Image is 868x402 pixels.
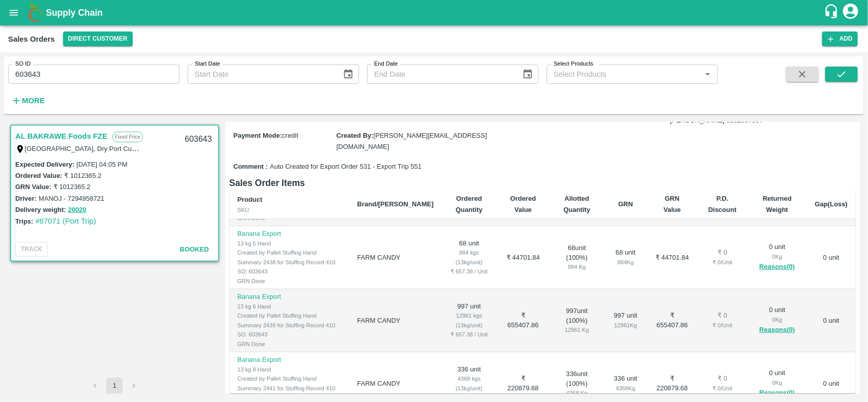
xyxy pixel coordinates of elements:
td: ₹ 44701.84 [647,226,697,289]
span: Booked [180,245,209,253]
td: 0 unit [807,289,856,352]
label: [GEOGRAPHIC_DATA], Dry Port Customs, [GEOGRAPHIC_DATA], [GEOGRAPHIC_DATA], , [GEOGRAPHIC_DATA] [25,144,371,152]
a: AL BAKRAWE Foods FZE [15,130,107,143]
td: ₹ 655407.86 [647,289,697,352]
div: 0 unit [756,242,798,273]
nav: pagination navigation [85,378,143,394]
input: Enter SO ID [8,65,179,84]
label: Payment Mode : [233,132,282,139]
b: Ordered Quantity [456,195,483,213]
button: Add [822,32,858,46]
div: 336 unit [612,374,639,393]
td: FARM CANDY [349,226,441,289]
p: Banana Export [237,292,341,302]
h6: Sales Order Items [229,176,856,190]
div: 884 Kg [612,258,639,267]
button: Open [701,68,714,81]
div: ₹ 657.38 / Unit [450,393,489,402]
b: Gap(Loss) [815,200,848,208]
div: 997 unit [612,311,639,330]
label: [DATE] 04:05 PM [76,161,127,168]
input: Select Products [550,68,698,81]
div: ₹ 657.38 / Unit [450,330,489,339]
div: ₹ 0 / Unit [705,258,739,267]
div: 603643 [178,128,218,151]
b: GRN [618,200,633,208]
td: 0 unit [807,226,856,289]
b: GRN Value [664,195,681,213]
label: SO ID [15,60,31,68]
label: ₹ 1012365.2 [64,172,101,179]
div: 0 unit [756,305,798,336]
button: Reasons(0) [756,387,798,399]
label: Ordered Value: [15,172,62,179]
div: 4368 Kg [612,384,639,393]
span: [PERSON_NAME][EMAIL_ADDRESS][DOMAIN_NAME] [336,132,487,150]
div: 0 Kg [756,252,798,261]
div: 68 unit ( 100 %) [558,243,596,272]
button: Choose date [339,65,358,84]
label: Expected Delivery : [15,161,74,168]
div: 997 unit ( 100 %) [558,306,596,335]
div: SKU [237,205,341,214]
input: End Date [367,65,514,84]
span: Auto Created for Export Order 531 - Export Trip 551 [270,162,422,172]
label: Created By : [336,132,373,139]
div: customer-support [824,4,842,22]
div: 12961 kgs (13kg/unit) [450,311,489,330]
div: ₹ 0 / Unit [705,321,739,330]
div: Created by Pallet Stuffing Hand Summary 2439 for Stuffing Record 410 SO: 603643 [237,311,341,339]
div: 884 Kg [558,262,596,271]
b: P.D. Discount [708,195,737,213]
div: GRN Done [237,276,341,286]
button: Reasons(0) [756,324,798,336]
div: 13 kg 5 Hand [237,239,341,248]
p: Banana Export [237,355,341,365]
b: Returned Weight [763,195,792,213]
div: GRN Done [237,339,341,349]
span: credit [282,132,298,139]
a: Supply Chain [46,6,824,20]
div: Created by Pallet Stuffing Hand Summary 2441 for Stuffing Record 410 SO: 603643 [237,374,341,402]
b: Ordered Value [510,195,536,213]
div: 884 kgs (13kg/unit) [450,248,489,267]
div: 0 unit [756,368,798,399]
label: Driver: [15,195,37,202]
p: Fixed Price [112,132,143,142]
td: 997 unit [442,289,497,352]
div: 13 kg 6 Hand [237,302,341,311]
button: open drawer [2,1,25,24]
label: GRN Value: [15,183,51,191]
label: ₹ 1012365.2 [53,183,91,191]
div: ₹ 0 [705,248,739,258]
label: Start Date [195,60,220,68]
div: 4368 kgs (13kg/unit) [450,374,489,393]
div: 0 Kg [756,315,798,324]
b: Supply Chain [46,8,103,18]
div: 12961 Kg [612,321,639,330]
img: logo [25,3,46,23]
div: 13 kg 8 Hand [237,365,341,374]
div: account of current user [842,2,860,23]
button: 20020 [68,204,86,216]
label: End Date [374,60,398,68]
div: ₹ 0 / Unit [705,384,739,393]
div: 68 unit [612,248,639,267]
input: Start Date [188,65,335,84]
div: ₹ 657.38 / Unit [450,267,489,276]
label: Select Products [554,60,593,68]
td: ₹ 44701.84 [496,226,550,289]
p: Banana Export [237,229,341,239]
strong: More [22,97,45,105]
td: FARM CANDY [349,289,441,352]
button: Choose date [518,65,537,84]
b: Brand/[PERSON_NAME] [357,200,433,208]
label: Trips: [15,218,33,225]
div: 336 unit ( 100 %) [558,369,596,398]
b: Product [237,196,262,203]
div: 0 Kg [756,378,798,387]
td: 68 unit [442,226,497,289]
div: ₹ 0 [705,311,739,321]
div: ₹ 0 [705,374,739,384]
a: #87071 (Port Trip) [35,217,96,225]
